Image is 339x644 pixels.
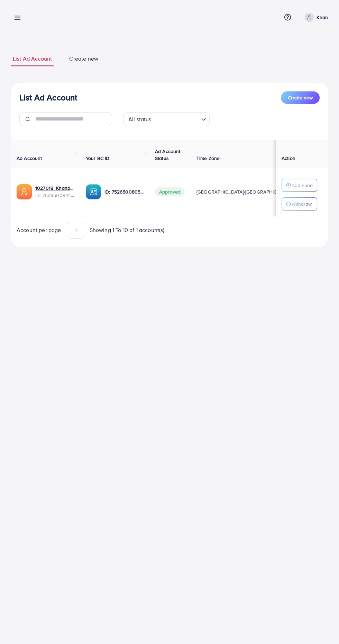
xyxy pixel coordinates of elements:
[90,226,165,234] span: Showing 1 To 10 of 1 account(s)
[127,114,153,124] span: All status
[123,112,210,126] div: Search for option
[302,13,328,22] a: Khan
[69,55,98,63] span: Create new
[282,155,295,162] span: Action
[155,187,185,196] span: Approved
[17,184,32,199] img: ic-ads-acc.e4c84228.svg
[86,184,101,199] img: ic-ba-acc.ded83a64.svg
[155,148,181,162] span: Ad Account Status
[282,179,317,192] button: Add Fund
[104,188,144,196] p: ID: 7526500805902909457
[281,91,320,104] button: Create new
[35,185,75,191] a: 1027018_Khanbhia_1752400071646
[13,55,52,63] span: List Ad Account
[17,155,42,162] span: Ad Account
[196,155,220,162] span: Time Zone
[86,155,110,162] span: Your BC ID
[317,13,328,21] p: Khan
[196,188,293,195] span: [GEOGRAPHIC_DATA]/[GEOGRAPHIC_DATA]
[35,192,75,199] span: ID: 7526500944935256080
[292,200,312,208] p: Withdraw
[154,113,199,124] input: Search for option
[19,92,77,102] h3: List Ad Account
[282,197,317,211] button: Withdraw
[35,185,75,199] div: <span class='underline'>1027018_Khanbhia_1752400071646</span></br>7526500944935256080
[288,94,313,101] span: Create new
[292,181,313,189] p: Add Fund
[17,226,61,234] span: Account per page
